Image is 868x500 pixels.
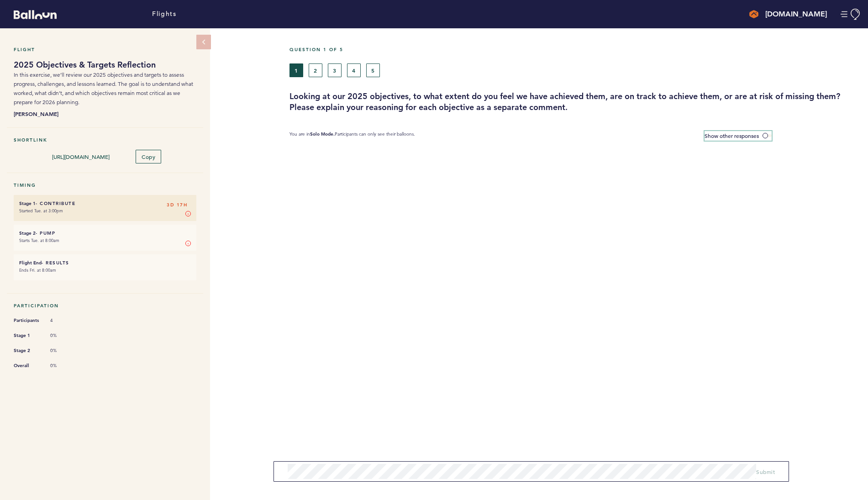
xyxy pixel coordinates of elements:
time: Started Tue. at 3:00pm [19,208,63,214]
h3: Looking at our 2025 objectives, to what extent do you feel we have achieved them, are on track to... [289,91,861,113]
p: You are in Participants can only see their balloons. [289,131,415,141]
h5: Question 1 of 5 [289,47,861,53]
span: 4 [50,317,78,324]
a: Balloon [7,9,57,19]
span: In this exercise, we’ll review our 2025 objectives and targets to assess progress, challenges, an... [14,71,193,105]
button: 4 [347,63,361,77]
h5: Timing [14,182,196,188]
span: 3D 17H [167,200,187,210]
small: Stage 2 [19,230,36,236]
h6: - Contribute [19,200,191,206]
h6: - Results [19,260,191,266]
span: Show other responses [705,132,759,139]
time: Starts Tue. at 8:00am [19,237,59,243]
span: Submit [756,468,775,475]
span: Participants [14,316,41,325]
button: Submit [756,467,775,476]
h5: Participation [14,303,196,309]
span: Stage 1 [14,331,41,340]
button: 1 [289,63,303,77]
span: Copy [142,153,155,160]
a: Flights [152,9,176,19]
span: Overall [14,361,41,370]
b: Solo Mode. [310,131,335,137]
button: Manage Account [841,9,861,20]
span: 0% [50,332,78,339]
small: Stage 1 [19,200,36,206]
small: Flight End [19,260,42,266]
svg: Balloon [14,10,57,19]
b: [PERSON_NAME] [14,109,196,118]
h5: Shortlink [14,137,196,143]
button: 3 [328,63,342,77]
h1: 2025 Objectives & Targets Reflection [14,59,196,70]
h6: - Pump [19,230,191,236]
time: Ends Fri. at 8:00am [19,267,56,273]
span: 0% [50,363,78,369]
span: 0% [50,347,78,354]
button: 5 [366,63,380,77]
span: Stage 2 [14,346,41,355]
h4: [DOMAIN_NAME] [765,9,827,20]
button: 2 [309,63,322,77]
h5: Flight [14,47,196,53]
button: Copy [136,150,161,163]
